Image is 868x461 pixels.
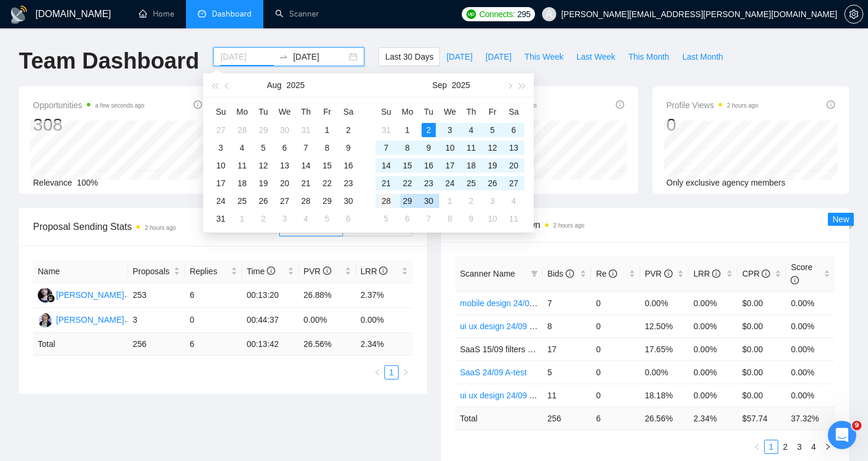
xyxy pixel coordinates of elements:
button: This Week [518,47,570,66]
td: 2025-10-08 [439,210,461,228]
a: 3 [793,440,806,453]
div: 10 [485,212,500,226]
div: 10 [443,141,457,155]
div: 25 [464,176,478,190]
div: 27 [278,194,292,208]
span: dashboard [198,9,206,18]
td: 2025-10-03 [482,192,503,210]
button: 2025 [286,73,305,97]
li: Next Page [821,440,835,454]
span: info-circle [616,100,624,109]
img: YH [38,313,53,327]
td: 7 [543,291,592,314]
div: 19 [485,158,500,173]
span: This Week [524,50,563,63]
div: 22 [320,176,334,190]
td: 2025-10-11 [503,210,524,228]
div: 9 [464,212,478,226]
td: 2025-08-12 [253,157,274,174]
td: 2025-09-13 [503,139,524,157]
span: Only exclusive agency members [667,178,786,187]
a: 2 [779,440,792,453]
div: 11 [507,212,521,226]
td: 2025-08-25 [231,192,253,210]
div: 8 [320,141,334,155]
td: 2025-09-05 [482,121,503,139]
td: 2025-09-25 [461,174,482,192]
td: 2025-08-07 [295,139,316,157]
span: Replies [190,265,228,278]
td: 2025-09-14 [376,157,397,174]
div: 15 [320,158,334,173]
span: 9 [852,421,862,430]
td: 2025-08-19 [253,174,274,192]
td: 253 [128,283,185,308]
td: 2025-08-04 [231,139,253,157]
td: 2025-09-24 [439,174,461,192]
div: 8 [443,212,457,226]
td: 2025-10-06 [397,210,418,228]
td: 2025-10-01 [439,192,461,210]
td: 00:13:20 [242,283,299,308]
div: 12 [256,158,270,173]
span: right [402,369,409,376]
td: 2025-07-29 [253,121,274,139]
div: 17 [214,176,228,190]
div: 10 [214,158,228,173]
time: 2 hours ago [505,102,537,109]
div: 4 [464,123,478,137]
div: 2 [422,123,436,137]
td: 2025-09-22 [397,174,418,192]
span: LRR [693,269,720,278]
div: 9 [422,141,436,155]
td: 2025-08-27 [274,192,295,210]
span: Opportunities [33,98,145,112]
div: 2 [464,194,478,208]
th: Mo [397,102,418,121]
li: 1 [384,365,399,379]
td: 2025-09-15 [397,157,418,174]
td: 2025-08-20 [274,174,295,192]
div: 5 [256,141,270,155]
img: RS [38,288,53,303]
div: 25 [235,194,249,208]
th: We [439,102,461,121]
span: Scanner Name [460,269,515,278]
span: LRR [361,267,388,276]
button: Sep [432,73,447,97]
div: 30 [278,123,292,137]
div: 7 [299,141,313,155]
div: 31 [299,123,313,137]
span: info-circle [323,267,331,275]
span: info-circle [664,270,673,278]
div: 14 [379,158,393,173]
div: 1 [400,123,415,137]
input: Start date [220,50,274,63]
td: 2025-10-05 [376,210,397,228]
td: 2025-08-23 [338,174,359,192]
button: [DATE] [440,47,479,66]
th: Replies [185,260,242,283]
td: 2025-07-30 [274,121,295,139]
a: mobile design 24/09 hook changed [460,298,588,308]
td: 2025-08-28 [295,192,316,210]
div: 5 [379,212,393,226]
span: info-circle [609,270,617,278]
td: 2025-08-15 [316,157,338,174]
td: 2025-09-03 [439,121,461,139]
td: 2025-08-10 [210,157,231,174]
button: setting [844,5,863,24]
span: Re [596,269,617,278]
div: 6 [341,212,355,226]
div: 4 [235,141,249,155]
a: homeHome [139,9,174,19]
time: 2 hours ago [727,102,758,109]
span: filter [531,270,538,277]
div: 5 [320,212,334,226]
button: Last 30 Days [378,47,440,66]
div: 17 [443,158,457,173]
td: 0.00% [688,291,738,314]
button: This Month [622,47,676,66]
div: 18 [464,158,478,173]
td: 2025-08-17 [210,174,231,192]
